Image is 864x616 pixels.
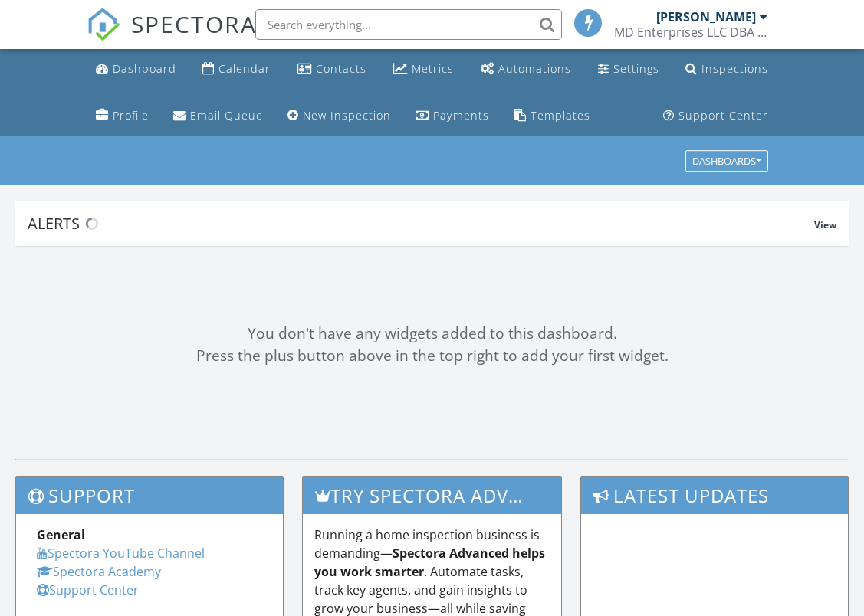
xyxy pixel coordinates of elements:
span: SPECTORA [131,8,257,40]
div: Profile [113,108,149,123]
div: Calendar [218,61,271,76]
strong: Spectora Advanced helps you work smarter [314,545,545,580]
div: Alerts [28,213,814,234]
img: The Best Home Inspection Software - Spectora [87,8,120,41]
a: Metrics [387,55,460,84]
h3: Latest Updates [581,477,848,514]
a: Settings [592,55,665,84]
a: Calendar [196,55,277,84]
strong: General [37,526,85,543]
div: You don't have any widgets added to this dashboard. [15,323,849,345]
button: Dashboards [685,151,768,172]
div: Dashboard [113,61,176,76]
h3: Try spectora advanced [DATE] [303,477,560,514]
a: Automations (Basic) [475,55,577,84]
div: MD Enterprises LLC DBA Noble Property Inspections [614,25,767,40]
a: Company Profile [90,102,155,130]
div: Support Center [678,108,768,123]
a: SPECTORA [87,21,257,53]
a: Email Queue [167,102,269,130]
div: New Inspection [303,108,391,123]
a: Dashboard [90,55,182,84]
a: New Inspection [281,102,397,130]
a: Support Center [657,102,774,130]
div: Settings [613,61,659,76]
a: Spectora YouTube Channel [37,545,205,562]
div: Dashboards [692,156,761,167]
div: Inspections [701,61,768,76]
div: Email Queue [190,108,263,123]
div: [PERSON_NAME] [656,9,756,25]
div: Contacts [316,61,366,76]
a: Spectora Academy [37,563,161,580]
span: View [814,218,836,231]
input: Search everything... [255,9,562,40]
div: Metrics [412,61,454,76]
a: Inspections [679,55,774,84]
a: Support Center [37,582,139,598]
div: Press the plus button above in the top right to add your first widget. [15,345,849,367]
div: Automations [498,61,571,76]
h3: Support [16,477,283,514]
div: Templates [531,108,590,123]
div: Payments [433,108,489,123]
a: Templates [508,102,596,130]
a: Contacts [291,55,373,84]
a: Payments [409,102,495,130]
